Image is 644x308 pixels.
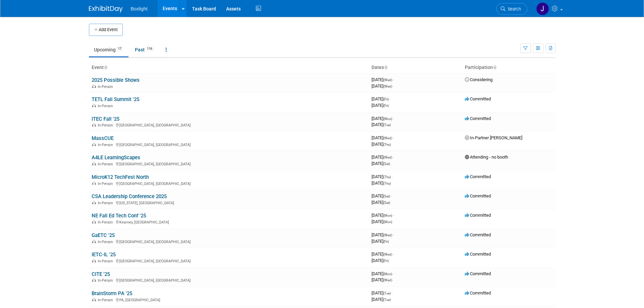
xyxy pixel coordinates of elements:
[92,278,96,282] img: In-Person Event
[383,136,392,140] span: (Wed)
[383,97,389,101] span: (Fri)
[372,219,392,224] span: [DATE]
[392,174,393,179] span: -
[92,277,366,283] div: [GEOGRAPHIC_DATA], [GEOGRAPHIC_DATA]
[98,201,115,205] span: In-Person
[372,252,394,257] span: [DATE]
[383,143,391,146] span: (Thu)
[92,161,366,166] div: [GEOGRAPHIC_DATA], [GEOGRAPHIC_DATA]
[116,46,123,51] span: 17
[372,181,391,186] span: [DATE]
[465,174,491,179] span: Committed
[372,77,394,82] span: [DATE]
[465,116,491,121] span: Committed
[372,103,389,108] span: [DATE]
[465,77,493,82] span: Considering
[383,182,391,185] span: (Thu)
[383,253,392,256] span: (Wed)
[92,252,116,258] a: IETC-IL '25
[92,135,114,141] a: MassCUE
[383,214,392,217] span: (Mon)
[383,194,390,198] span: (Sat)
[92,193,167,199] a: CSA Leadership Conference 2025
[92,96,139,102] a: TETL Fall Summit '25
[465,232,491,237] span: Committed
[372,213,394,218] span: [DATE]
[104,65,107,70] a: Sort by Event Name
[98,259,115,263] span: In-Person
[98,220,115,224] span: In-Person
[496,3,527,15] a: Search
[89,6,123,13] img: ExhibitDay
[465,193,491,198] span: Committed
[92,201,96,204] img: In-Person Event
[465,155,508,160] span: Attending - no booth
[372,122,391,127] span: [DATE]
[92,213,146,219] a: NE Fall Ed Tech Conf '25
[372,271,394,276] span: [DATE]
[98,162,115,166] span: In-Person
[92,259,96,262] img: In-Person Event
[383,298,391,302] span: (Tue)
[465,252,491,257] span: Committed
[465,290,491,295] span: Committed
[383,278,392,282] span: (Wed)
[92,123,96,126] img: In-Person Event
[383,240,389,243] span: (Fri)
[372,277,392,282] span: [DATE]
[369,62,462,73] th: Dates
[372,290,393,295] span: [DATE]
[393,135,394,140] span: -
[92,155,140,161] a: A4LE LearningScapes
[383,162,390,166] span: (Sat)
[92,220,96,223] img: In-Person Event
[391,193,392,198] span: -
[92,232,115,238] a: GaETC '25
[383,104,389,108] span: (Fri)
[92,239,366,244] div: [GEOGRAPHIC_DATA], [GEOGRAPHIC_DATA]
[392,290,393,295] span: -
[383,201,390,205] span: (Sat)
[393,271,394,276] span: -
[383,156,392,159] span: (Wed)
[98,104,115,108] span: In-Person
[92,219,366,224] div: Kearney, [GEOGRAPHIC_DATA]
[92,271,110,277] a: CITE '25
[372,258,389,263] span: [DATE]
[98,143,115,147] span: In-Person
[465,135,522,140] span: In-Partner [PERSON_NAME]
[98,85,115,89] span: In-Person
[383,78,392,82] span: (Wed)
[383,272,392,276] span: (Mon)
[145,46,154,51] span: 116
[98,182,115,186] span: In-Person
[92,297,366,302] div: PA, [GEOGRAPHIC_DATA]
[92,104,96,107] img: In-Person Event
[383,123,391,127] span: (Tue)
[372,96,391,101] span: [DATE]
[383,220,392,224] span: (Mon)
[92,116,119,122] a: ITEC Fall '25
[92,142,366,147] div: [GEOGRAPHIC_DATA], [GEOGRAPHIC_DATA]
[393,213,394,218] span: -
[92,174,149,180] a: MicroK12 TechFest North
[465,271,491,276] span: Committed
[505,6,521,11] span: Search
[372,232,394,237] span: [DATE]
[393,116,394,121] span: -
[372,174,393,179] span: [DATE]
[131,6,148,11] span: Boxlight
[89,43,128,56] a: Upcoming17
[393,232,394,237] span: -
[92,290,132,297] a: BrainStorm PA '25
[98,278,115,283] span: In-Person
[98,298,115,302] span: In-Person
[372,155,394,160] span: [DATE]
[92,258,366,263] div: [GEOGRAPHIC_DATA], [GEOGRAPHIC_DATA]
[493,65,496,70] a: Sort by Participation Type
[98,123,115,127] span: In-Person
[92,200,366,205] div: [US_STATE], [GEOGRAPHIC_DATA]
[372,200,390,205] span: [DATE]
[390,96,391,101] span: -
[92,182,96,185] img: In-Person Event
